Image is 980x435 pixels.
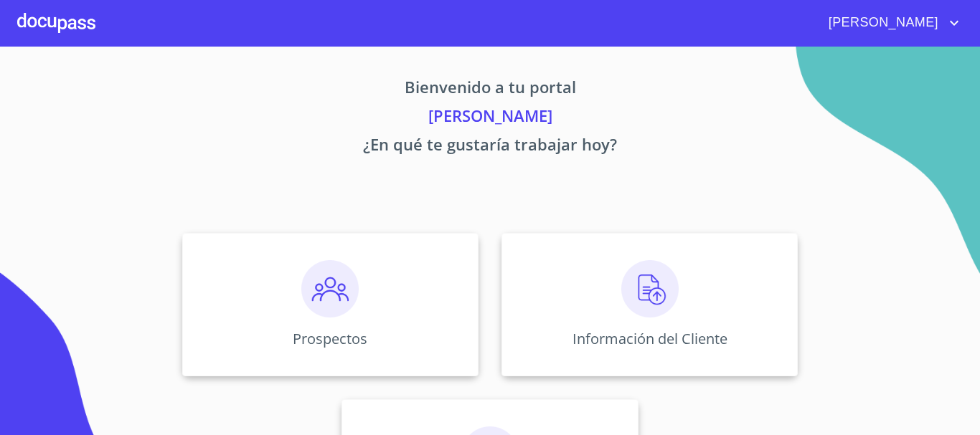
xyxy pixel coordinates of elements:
p: ¿En qué te gustaría trabajar hoy? [48,133,932,161]
p: Prospectos [293,329,367,348]
span: [PERSON_NAME] [818,11,946,34]
img: prospectos.png [301,260,359,317]
p: Bienvenido a tu portal [48,75,932,104]
img: carga.png [621,260,679,317]
button: account of current user [818,11,963,34]
p: [PERSON_NAME] [48,104,932,133]
p: Información del Cliente [573,329,727,348]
